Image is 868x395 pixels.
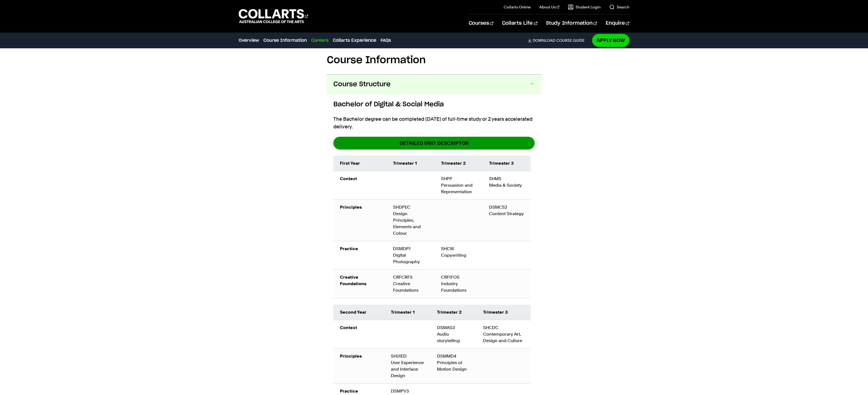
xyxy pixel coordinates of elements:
h2: Course Information [327,54,541,66]
a: Collarts Online [504,4,531,10]
strong: Principles [340,205,362,210]
td: CRFIFOS Industry Foundations [435,269,483,298]
td: SHUIED User Experience and Interface Design [384,348,430,383]
td: DSMCS2 Content Strategy [483,199,531,241]
td: SHDPEC Design Principles, Elements and Colour [387,199,435,241]
td: DSMMD4 Principles of Motion Design [430,348,477,383]
a: Courses [469,14,493,32]
td: DSMDP1 Digital Photography [387,241,435,269]
td: SHCW Copywriting [435,241,483,269]
strong: Context [340,325,357,330]
td: CRFCRFS Creative Foundations [387,269,435,298]
a: Search [609,4,629,10]
a: Careers [311,37,328,44]
a: Course Information [263,37,307,44]
td: Trimester 2 [435,156,483,171]
td: DSMAS3 Audio storytelling [430,320,477,348]
strong: Creative Foundations [340,275,366,286]
a: Study Information [546,14,597,32]
td: Trimester 1 [387,156,435,171]
a: Student Login [568,4,601,10]
td: SHCDC Contemporary Art, Design and Culture [477,320,531,348]
button: Course Structure [327,75,541,94]
strong: Practice [340,388,358,394]
strong: Context [340,176,357,181]
h6: Bachelor of Digital & Social Media [333,100,535,109]
strong: Principles [340,353,362,359]
a: FAQs [381,37,391,44]
p: The Bachelor degree can be completed [DATE] of full-time study or 2 years accelerated delivery. [333,115,535,130]
a: Enquire [606,14,629,32]
td: Trimester 1 [384,305,430,320]
td: First Year [333,156,387,171]
a: Collarts Experience [333,37,376,44]
span: Download [533,38,555,43]
a: DETAILED UNIT DESCRIPTOR [333,137,535,149]
a: Overview [239,37,259,44]
a: DownloadCourse Guide [528,38,589,43]
span: Course Structure [333,80,391,89]
div: Go to homepage [239,8,308,24]
td: Trimester 3 [483,156,531,171]
a: Collarts Life [502,14,537,32]
td: Second Year [333,305,384,320]
td: SHPP Persuasion and Representation [435,171,483,199]
td: Trimester 2 [430,305,477,320]
td: Trimester 3 [477,305,531,320]
td: SHMS Media & Society [483,171,531,199]
a: About Us [539,4,559,10]
strong: Practice [340,246,358,251]
a: Apply Now [592,34,629,47]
